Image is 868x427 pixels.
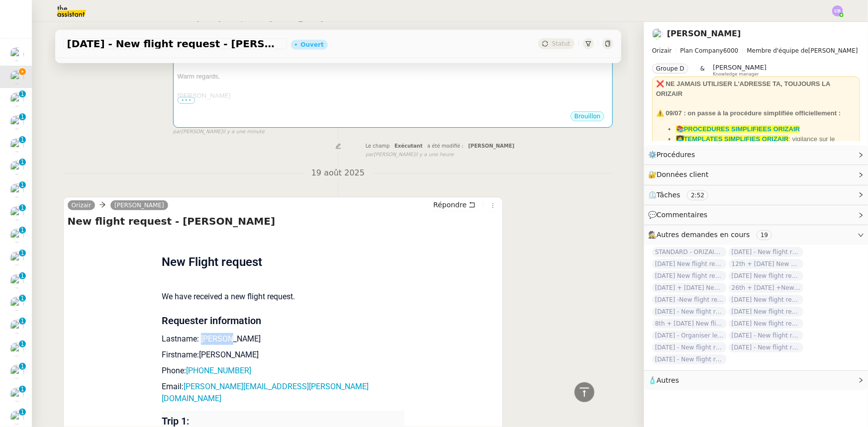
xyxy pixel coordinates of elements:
span: [PERSON_NAME] [713,64,767,71]
span: il y a une minute [222,128,264,136]
span: [DATE] - New flight request - [PERSON_NAME] [652,307,727,317]
span: Membre d'équipe de [747,47,809,54]
span: [DATE] - New flight request - [PERSON_NAME] [652,342,727,352]
p: 1 [20,227,24,236]
img: svg [832,5,843,16]
h1: New Flight request [162,253,404,271]
span: STANDARD - ORIZAIR - août 2025 [652,247,727,257]
span: [DATE] - New flight request - [PERSON_NAME] [729,247,803,257]
span: Warm regards, [178,73,220,80]
p: We have received a new flight request. [162,291,404,303]
img: users%2F7nLfdXEOePNsgCtodsK58jnyGKv1%2Favatar%2FIMG_1682.jpeg [10,274,24,288]
span: Commentaires [657,211,707,219]
span: [DATE] -New flight request - [PERSON_NAME] [652,295,727,305]
span: 6000 [723,47,739,54]
button: Répondre [430,199,479,210]
nz-badge-sup: 1 [19,341,26,347]
p: 1 [20,204,24,213]
nz-badge-sup: 1 [19,250,26,256]
p: Lastname: [PERSON_NAME] [162,333,404,345]
nz-badge-sup: 1 [19,318,26,325]
span: ⏲️ [648,191,717,199]
span: ••• [178,97,195,104]
span: Données client [657,171,709,178]
span: Plan Company [680,47,723,54]
span: 8th + [DATE] New flight request - [PERSON_NAME] [652,319,727,329]
p: 1 [20,136,24,145]
span: Exécutant [394,143,423,149]
span: [DATE] New flight request - J P [729,319,803,329]
img: users%2FC9SBsJ0duuaSgpQFj5LgoEX8n0o2%2Favatar%2Fec9d51b8-9413-4189-adfb-7be4d8c96a3c [10,161,24,174]
nz-tag: 19 [757,230,772,240]
span: 🧴 [648,376,679,384]
span: [DATE] - New flight request - Integrity Lifestyle [652,354,727,364]
nz-badge-sup: 1 [19,386,26,393]
div: 🧴Autres [644,371,868,390]
img: users%2FyAaYa0thh1TqqME0LKuif5ROJi43%2Favatar%2F3a825d04-53b1-4b39-9daa-af456df7ce53 [10,297,24,311]
nz-badge-sup: 1 [19,113,26,120]
img: users%2FC9SBsJ0duuaSgpQFj5LgoEX8n0o2%2Favatar%2Fec9d51b8-9413-4189-adfb-7be4d8c96a3c [10,411,24,425]
span: Brouillon [575,113,601,120]
nz-badge-sup: 1 [19,159,26,166]
span: [DATE] + [DATE] New flight request - [PERSON_NAME] [652,283,727,293]
span: 19 août 2025 [303,167,373,180]
span: ⚙️ [648,149,700,161]
p: 1 [20,409,24,418]
img: users%2FW4OQjB9BRtYK2an7yusO0WsYLsD3%2Favatar%2F28027066-518b-424c-8476-65f2e549ac29 [10,365,24,379]
img: users%2FC9SBsJ0duuaSgpQFj5LgoEX8n0o2%2Favatar%2Fec9d51b8-9413-4189-adfb-7be4d8c96a3c [10,183,24,197]
span: & [700,64,705,77]
span: il y a une heure [415,151,454,159]
span: [DATE] New flight request - [PERSON_NAME] [652,259,727,269]
nz-badge-sup: 1 [19,295,26,302]
p: 1 [20,318,24,327]
span: [DATE] - New flight request - [PERSON_NAME] [67,39,283,49]
a: 📚PROCEDURES SIMPLIFIEES ORIZAIR [676,125,800,133]
div: 🕵️Autres demandes en cours 19 [644,225,868,245]
strong: ❌ NE JAMAIS UTILISER L'ADRESSE TA, TOUJOURS LA ORIZAIR [656,80,830,97]
p: Requester information [162,315,404,327]
span: Knowledge manager [713,72,759,77]
strong: ⚠️ 09/07 : on passe à la procédure simplifiée officiellement : [656,109,841,117]
span: par [366,151,374,159]
nz-badge-sup: 1 [19,409,26,416]
p: Phone: [162,365,404,377]
span: [DATE] New flight request - [PERSON_NAME] [729,271,803,281]
span: [PERSON_NAME] [178,92,231,99]
span: 🔐 [648,169,713,180]
li: : vigilance sur le dashboard utiliser uniquement les templates avec ✈️Orizair pour éviter les con... [676,134,856,164]
img: users%2FC9SBsJ0duuaSgpQFj5LgoEX8n0o2%2Favatar%2Fec9d51b8-9413-4189-adfb-7be4d8c96a3c [10,70,24,84]
small: [PERSON_NAME] [173,128,265,136]
img: users%2FC9SBsJ0duuaSgpQFj5LgoEX8n0o2%2Favatar%2Fec9d51b8-9413-4189-adfb-7be4d8c96a3c [10,252,24,265]
span: Tâches [657,191,680,199]
nz-badge-sup: 1 [19,181,26,188]
img: users%2FC9SBsJ0duuaSgpQFj5LgoEX8n0o2%2Favatar%2Fec9d51b8-9413-4189-adfb-7be4d8c96a3c [10,92,24,106]
p: 1 [20,295,24,304]
a: Orizair [68,201,96,210]
span: a été modifié : [427,143,464,149]
nz-badge-sup: 1 [19,204,26,211]
span: 🕵️ [648,231,776,239]
app-user-label: Knowledge manager [713,64,767,77]
span: Autres demandes en cours [657,231,750,239]
span: [DATE] - Organiser le vol de [PERSON_NAME] [652,331,727,341]
nz-tag: 2:52 [687,190,708,200]
a: 👩‍💻TEMPLATES SIMPLIFIES ORIZAIR [676,135,789,143]
img: users%2FW4OQjB9BRtYK2an7yusO0WsYLsD3%2Favatar%2F28027066-518b-424c-8476-65f2e549ac29 [10,47,24,61]
img: users%2F7nLfdXEOePNsgCtodsK58jnyGKv1%2Favatar%2FIMG_1682.jpeg [10,206,24,220]
p: 1 [20,341,24,349]
img: users%2FC9SBsJ0duuaSgpQFj5LgoEX8n0o2%2Favatar%2Fec9d51b8-9413-4189-adfb-7be4d8c96a3c [10,320,24,334]
span: [DATE] - New flight request - [PERSON_NAME] [729,342,803,352]
span: [DATE] - New flight request - [PERSON_NAME] [729,331,803,341]
span: [PERSON_NAME] [468,143,514,149]
span: 12th + [DATE] New flight request - [PERSON_NAME] [729,259,803,269]
nz-tag: Groupe D [652,64,688,74]
img: users%2FC9SBsJ0duuaSgpQFj5LgoEX8n0o2%2Favatar%2Fec9d51b8-9413-4189-adfb-7be4d8c96a3c [10,115,24,129]
p: 1 [20,363,24,372]
span: [DATE] New flight request - [PERSON_NAME] [652,271,727,281]
a: [PERSON_NAME][EMAIL_ADDRESS][PERSON_NAME][DOMAIN_NAME] [162,382,369,403]
span: [DATE] New flight request - [PERSON_NAME] [729,307,803,317]
p: 1 [20,386,24,395]
span: Orizair [652,47,672,54]
img: users%2FC9SBsJ0duuaSgpQFj5LgoEX8n0o2%2Favatar%2Fec9d51b8-9413-4189-adfb-7be4d8c96a3c [10,138,24,152]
